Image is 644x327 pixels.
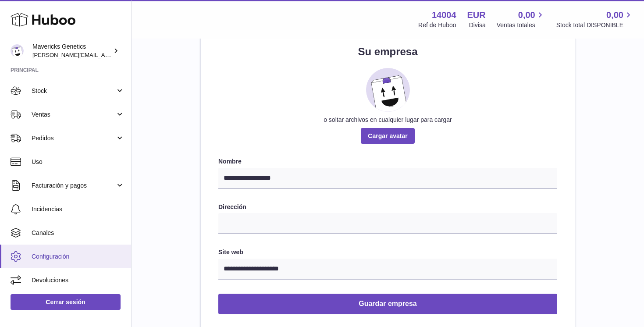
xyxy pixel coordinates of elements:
a: 0,00 Ventas totales [497,9,545,29]
span: Ventas totales [497,21,545,29]
span: Canales [32,229,125,237]
strong: 14004 [432,9,456,21]
span: Incidencias [32,205,125,213]
label: Site web [218,248,557,256]
h2: Su empresa [218,45,557,59]
div: o soltar archivos en cualquier lugar para cargar [218,116,557,124]
span: Ventas [32,110,115,119]
span: Facturación y pagos [32,181,115,190]
span: 0,00 [518,9,535,21]
span: Stock [32,87,115,95]
button: Guardar empresa [218,294,557,314]
img: placeholder_image.svg [366,68,410,112]
span: Uso [32,158,125,166]
label: Dirección [218,203,557,211]
a: 0,00 Stock total DISPONIBLE [556,9,633,29]
span: 0,00 [606,9,623,21]
span: Devoluciones [32,276,125,284]
span: [PERSON_NAME][EMAIL_ADDRESS][DOMAIN_NAME] [32,51,176,58]
span: Cargar avatar [361,128,414,144]
div: Mavericks Genetics [32,43,111,59]
span: Configuración [32,252,125,261]
div: Divisa [469,21,486,29]
img: pablo@mavericksgenetics.com [11,44,24,57]
label: Nombre [218,157,557,166]
span: Pedidos [32,134,115,142]
strong: EUR [467,9,486,21]
a: Cerrar sesión [11,294,121,310]
span: Stock total DISPONIBLE [556,21,633,29]
div: Ref de Huboo [418,21,456,29]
